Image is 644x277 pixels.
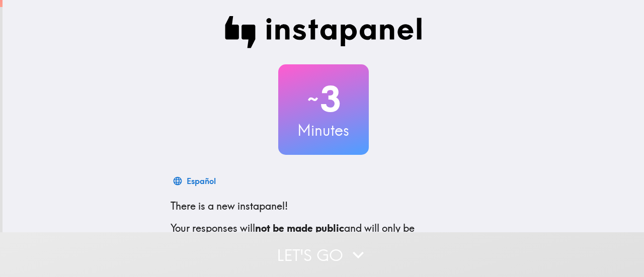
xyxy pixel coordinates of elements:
[306,84,320,114] span: ~
[255,222,344,234] b: not be made public
[225,16,422,48] img: Instapanel
[187,174,216,188] div: Español
[171,200,288,212] span: There is a new instapanel!
[278,120,369,141] h3: Minutes
[171,171,220,191] button: Español
[171,221,476,263] p: Your responses will and will only be confidentially shared with our clients. We'll need your emai...
[278,78,369,120] h2: 3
